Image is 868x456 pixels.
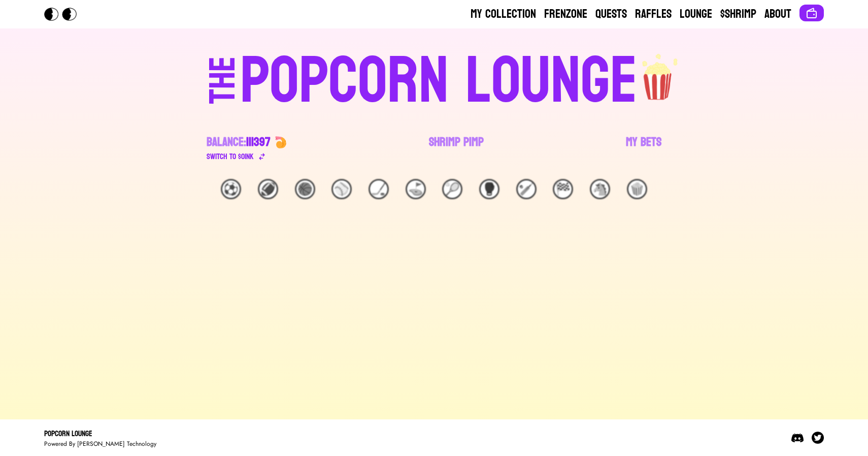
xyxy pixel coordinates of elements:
[44,428,156,440] div: Popcorn Lounge
[121,45,747,114] a: THEPOPCORN LOUNGEpopcorn
[635,6,672,22] a: Raffles
[331,179,352,199] div: ⚾️
[806,7,818,19] img: Connect wallet
[471,6,536,22] a: My Collection
[205,56,241,124] div: THE
[207,134,271,150] div: Balance:
[258,179,278,199] div: 🏈
[553,179,573,199] div: 🏁
[44,440,156,448] div: Powered By [PERSON_NAME] Technology
[544,6,587,22] a: Frenzone
[812,432,824,444] img: Twitter
[590,179,610,199] div: 🐴
[406,179,426,199] div: ⛳️
[442,179,462,199] div: 🎾
[720,6,756,22] a: $Shrimp
[479,179,499,199] div: 🥊
[369,179,389,199] div: 🏒
[44,8,85,21] img: Popcorn
[638,45,679,102] img: popcorn
[791,432,804,444] img: Discord
[275,136,287,148] img: 🍤
[627,179,647,199] div: 🍿
[680,6,712,22] a: Lounge
[221,179,241,199] div: ⚽️
[240,49,638,114] div: POPCORN LOUNGE
[595,6,627,22] a: Quests
[207,150,254,163] div: Switch to $ OINK
[295,179,315,199] div: 🏀
[246,131,271,153] span: 111397
[764,6,791,22] a: About
[626,134,661,163] a: My Bets
[516,179,537,199] div: 🏏
[429,134,484,163] a: Shrimp Pimp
